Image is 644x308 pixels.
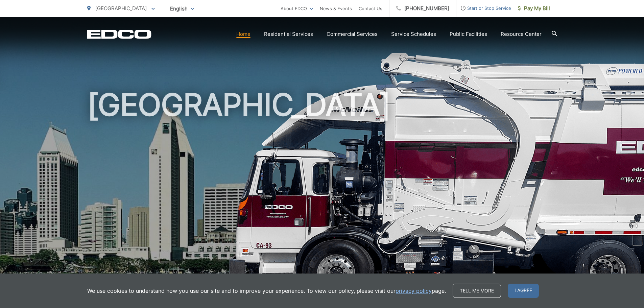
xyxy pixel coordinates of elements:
[508,284,539,298] span: I agree
[501,30,542,38] a: Resource Center
[450,30,487,38] a: Public Facilities
[281,4,313,13] a: About EDCO
[264,30,313,38] a: Residential Services
[87,29,151,39] a: EDCD logo. Return to the homepage.
[518,4,550,13] span: Pay My Bill
[95,5,147,11] span: [GEOGRAPHIC_DATA]
[87,88,557,302] h1: [GEOGRAPHIC_DATA]
[453,284,501,298] a: Tell me more
[391,30,436,38] a: Service Schedules
[87,287,446,295] p: We use cookies to understand how you use our site and to improve your experience. To view our pol...
[236,30,251,38] a: Home
[359,4,382,13] a: Contact Us
[165,3,199,15] span: English
[327,30,378,38] a: Commercial Services
[320,4,352,13] a: News & Events
[396,287,432,295] a: privacy policy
